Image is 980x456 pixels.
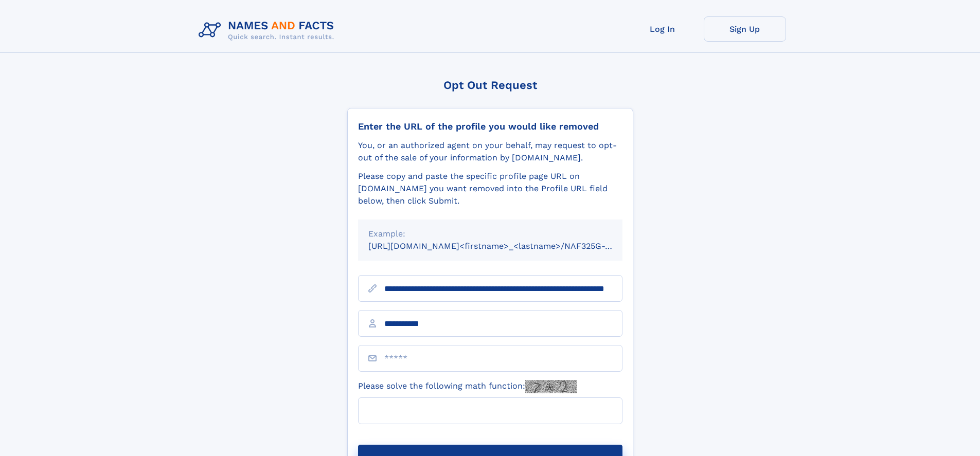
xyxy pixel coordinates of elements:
[194,16,343,44] img: Logo Names and Facts
[368,228,612,240] div: Example:
[347,79,633,92] div: Opt Out Request
[358,170,622,207] div: Please copy and paste the specific profile page URL on [DOMAIN_NAME] you want removed into the Pr...
[368,241,642,251] small: [URL][DOMAIN_NAME]<firstname>_<lastname>/NAF325G-xxxxxxxx
[358,121,622,132] div: Enter the URL of the profile you would like removed
[358,380,577,393] label: Please solve the following math function:
[704,16,786,42] a: Sign Up
[358,139,622,164] div: You, or an authorized agent on your behalf, may request to opt-out of the sale of your informatio...
[621,16,704,42] a: Log In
